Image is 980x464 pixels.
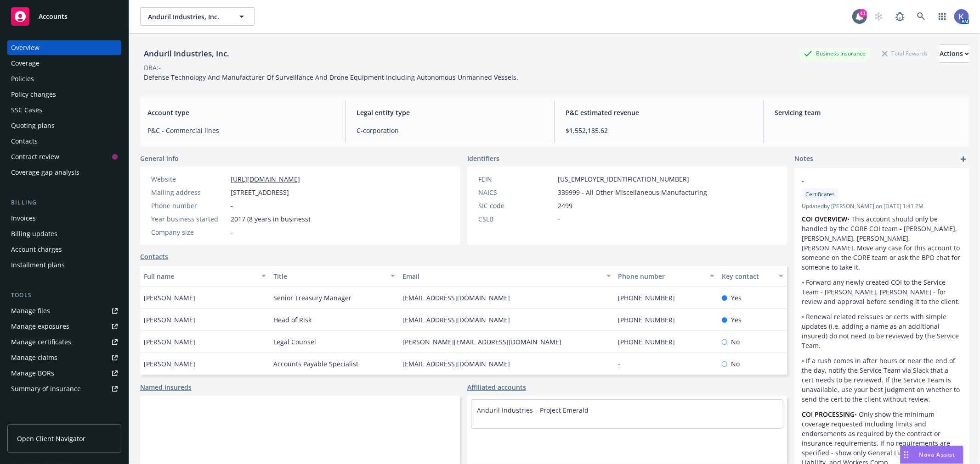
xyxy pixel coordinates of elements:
[478,214,554,224] div: CSLB
[722,271,773,281] div: Key contact
[11,103,42,117] div: SSC Cases
[7,72,121,86] a: Policies
[566,108,753,117] span: P&C estimated revenue
[144,271,256,281] div: Full name
[357,126,543,135] span: C-corporation
[919,451,956,458] span: Nova Assist
[231,175,300,183] a: [URL][DOMAIN_NAME]
[273,293,351,303] span: Senior Treasury Manager
[7,258,121,272] a: Installment plans
[144,337,195,347] span: [PERSON_NAME]
[618,359,628,368] a: -
[7,350,121,365] a: Manage claims
[958,154,969,165] a: add
[731,293,742,303] span: Yes
[11,304,50,318] div: Manage files
[402,315,517,324] a: [EMAIL_ADDRESS][DOMAIN_NAME]
[231,201,233,210] span: -
[558,174,689,184] span: [US_EMPLOYER_IDENTIFICATION_NUMBER]
[802,410,855,419] strong: COI PROCESSING
[140,252,168,261] a: Contacts
[231,188,289,197] span: [STREET_ADDRESS]
[231,227,233,237] span: -
[7,40,121,55] a: Overview
[566,126,753,135] span: $1,552,185.62
[270,265,399,287] button: Title
[399,265,614,287] button: Email
[878,48,932,59] div: Total Rewards
[7,87,121,102] a: Policy changes
[7,149,121,164] a: Contract review
[11,72,34,86] div: Policies
[140,154,179,163] span: General info
[144,293,195,303] span: [PERSON_NAME]
[357,108,543,117] span: Legal entity type
[11,149,59,164] div: Contract review
[802,277,962,306] p: • Forward any newly created COI to the Service Team - [PERSON_NAME], [PERSON_NAME] - for review a...
[147,126,334,135] span: P&C - Commercial lines
[11,350,57,365] div: Manage claims
[151,214,227,224] div: Year business started
[11,87,56,102] div: Policy changes
[140,7,255,26] button: Anduril Industries, Inc.
[7,381,121,396] a: Summary of insurance
[11,242,62,257] div: Account charges
[7,134,121,149] a: Contacts
[478,174,554,184] div: FEIN
[7,211,121,226] a: Invoices
[802,215,847,223] strong: COI OVERVIEW
[11,211,36,226] div: Invoices
[467,154,499,163] span: Identifiers
[558,188,707,197] span: 339999 - All Other Miscellaneous Manufacturing
[775,108,962,117] span: Servicing team
[467,382,526,392] a: Affiliated accounts
[7,242,121,257] a: Account charges
[11,118,55,133] div: Quoting plans
[151,227,227,237] div: Company size
[144,315,195,325] span: [PERSON_NAME]
[799,48,870,59] div: Business Insurance
[231,214,310,224] span: 2017 (8 years in business)
[7,366,121,381] a: Manage BORs
[11,366,54,381] div: Manage BORs
[870,7,888,26] a: Start snowing
[39,13,68,20] span: Accounts
[140,382,192,392] a: Named insureds
[402,337,569,346] a: [PERSON_NAME][EMAIL_ADDRESS][DOMAIN_NAME]
[478,188,554,197] div: NAICS
[144,359,195,369] span: [PERSON_NAME]
[718,265,787,287] button: Key contact
[891,7,909,26] a: Report a Bug
[7,319,121,334] a: Manage exposures
[618,337,683,346] a: [PHONE_NUMBER]
[140,265,270,287] button: Full name
[802,356,962,404] p: • If a rush comes in after hours or near the end of the day, notify the Service Team via Slack th...
[7,198,121,207] div: Billing
[7,335,121,349] a: Manage certificates
[794,154,813,165] span: Notes
[273,359,358,369] span: Accounts Payable Specialist
[618,293,683,302] a: [PHONE_NUMBER]
[933,7,952,26] a: Switch app
[912,7,930,26] a: Search
[7,304,121,318] a: Manage files
[618,315,683,324] a: [PHONE_NUMBER]
[151,201,227,210] div: Phone number
[731,359,740,369] span: No
[273,315,312,325] span: Head of Risk
[7,4,121,29] a: Accounts
[11,40,40,55] div: Overview
[802,312,962,350] p: • Renewal related reissues or certs with simple updates (i.e. adding a name as an additional insu...
[11,258,65,272] div: Installment plans
[900,446,963,464] button: Nova Assist
[940,44,969,63] button: Actions
[151,188,227,197] div: Mailing address
[11,335,71,349] div: Manage certificates
[7,56,121,71] a: Coverage
[7,165,121,180] a: Coverage gap analysis
[273,337,316,347] span: Legal Counsel
[11,319,69,334] div: Manage exposures
[940,45,969,62] div: Actions
[11,165,79,180] div: Coverage gap analysis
